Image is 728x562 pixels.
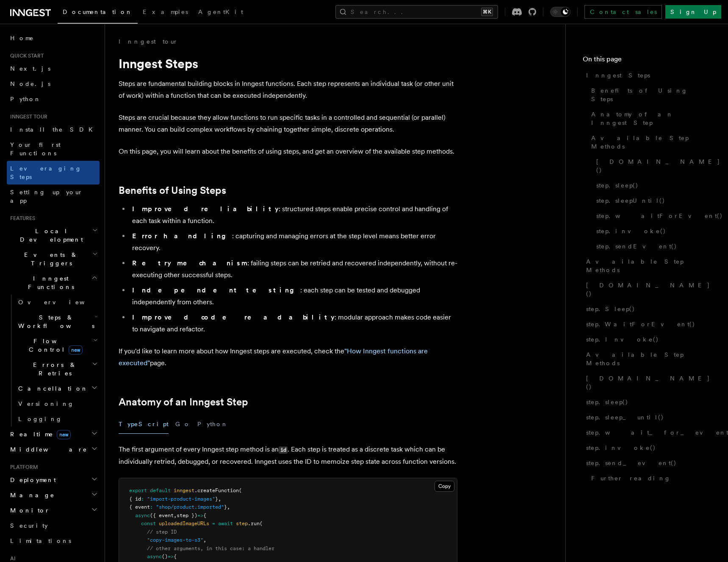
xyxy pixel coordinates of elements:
[7,274,91,291] span: Inngest Functions
[15,295,100,310] a: Overview
[119,444,457,468] p: The first argument of every Inngest step method is an . Each step is treated as a discrete task w...
[7,137,100,161] a: Your first Functions
[130,284,457,308] li: : each step can be tested and debugged independently from others.
[583,425,711,440] a: step.wait_for_event()
[147,496,215,502] span: "import-product-images"
[10,80,50,87] span: Node.js
[591,110,711,127] span: Anatomy of an Inngest Step
[7,251,92,267] span: Events & Triggers
[227,504,230,510] span: ,
[156,504,224,510] span: "shop/product.imported"
[138,3,193,23] a: Examples
[10,141,61,157] span: Your first Functions
[10,65,50,72] span: Next.js
[586,281,711,298] span: [DOMAIN_NAME]()
[159,521,209,526] span: uploadedImageURLs
[119,146,457,157] p: On this page, you will learn about the benefits of using steps, and get an overview of the availa...
[15,357,100,381] button: Errors & Retries
[239,488,242,493] span: (
[7,506,50,515] span: Monitor
[15,337,93,354] span: Flow Control
[248,521,260,526] span: .run
[583,332,711,347] a: step.Invoke()
[119,396,248,408] a: Anatomy of an Inngest Step
[15,333,100,357] button: Flow Controlnew
[141,521,156,526] span: const
[141,496,144,502] span: :
[7,223,100,247] button: Local Development
[583,410,711,425] a: step.sleep_until()
[162,554,168,559] span: ()
[69,345,83,355] span: new
[596,212,723,220] span: step.waitForEvent()
[15,411,100,427] a: Logging
[583,347,711,371] a: Available Step Methods
[147,554,162,559] span: async
[593,239,711,254] a: step.sendEvent()
[591,86,711,103] span: Benefits of Using Steps
[7,91,100,107] a: Python
[15,381,100,396] button: Cancellation
[119,78,457,102] p: Steps are fundamental building blocks in Inngest functions. Each step represents an individual ta...
[7,52,44,59] span: Quick start
[7,427,100,442] button: Realtimenew
[665,5,721,19] a: Sign Up
[593,208,711,223] a: step.waitForEvent()
[194,488,239,493] span: .createFunction
[63,8,133,15] span: Documentation
[7,122,100,137] a: Install the SDK
[7,113,47,120] span: Inngest tour
[596,196,665,205] span: step.sleepUntil()
[203,512,206,518] span: {
[15,396,100,411] a: Versioning
[10,522,48,529] span: Security
[18,400,74,407] span: Versioning
[586,335,659,344] span: step.Invoke()
[212,521,215,526] span: =
[596,157,720,174] span: [DOMAIN_NAME]()
[7,442,100,457] button: Middleware
[224,504,227,510] span: }
[150,504,153,510] span: :
[177,512,197,518] span: step })
[583,301,711,317] a: step.Sleep()
[197,512,203,518] span: =>
[132,259,247,267] strong: Retry mechanism
[10,34,34,42] span: Home
[583,394,711,410] a: step.sleep()
[7,518,100,533] a: Security
[10,189,83,204] span: Setting up your app
[15,313,94,330] span: Steps & Workflows
[130,257,457,281] li: : failing steps can be retried and recovered independently, without re-executing other successful...
[132,313,335,321] strong: Improved code readability
[129,504,150,510] span: { event
[7,161,100,185] a: Leveraging Steps
[119,56,457,71] h1: Inngest Steps
[583,371,711,394] a: [DOMAIN_NAME]()
[57,430,71,439] span: new
[7,76,100,91] a: Node.js
[197,415,228,434] button: Python
[583,254,711,278] a: Available Step Methods
[593,178,711,193] a: step.sleep()
[218,521,233,526] span: await
[7,185,100,208] a: Setting up your app
[7,295,100,427] div: Inngest Functions
[147,545,274,551] span: // other arguments, in this case: a handler
[7,445,87,454] span: Middleware
[7,488,100,503] button: Manage
[203,537,206,543] span: ,
[550,7,570,17] button: Toggle dark mode
[586,398,628,406] span: step.sleep()
[7,555,16,562] span: AI
[174,512,177,518] span: ,
[15,310,100,333] button: Steps & Workflows
[129,496,141,502] span: { id
[586,459,677,467] span: step.send_event()
[588,471,711,486] a: Further reading
[7,247,100,271] button: Events & Triggers
[174,554,177,559] span: {
[135,512,150,518] span: async
[10,537,71,544] span: Limitations
[586,71,650,80] span: Inngest Steps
